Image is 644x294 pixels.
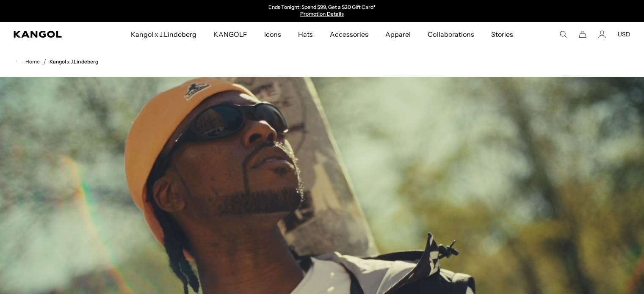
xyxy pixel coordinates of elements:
span: Stories [491,22,513,47]
slideshow-component: Announcement bar [235,4,409,18]
a: Stories [483,22,522,47]
button: USD [618,30,630,38]
li: / [40,57,46,67]
a: Kangol [14,31,86,38]
span: Collaborations [428,22,474,47]
span: Accessories [330,22,368,47]
span: Home [24,59,40,65]
button: Cart [579,30,586,38]
span: Icons [264,22,281,47]
span: Hats [298,22,313,47]
a: Accessories [321,22,377,47]
div: Announcement [235,4,409,18]
a: Promotion Details [300,11,343,17]
summary: Search here [559,30,567,38]
a: Icons [256,22,290,47]
span: Kangol x J.Lindeberg [131,22,197,47]
a: Account [598,30,606,38]
a: Hats [290,22,321,47]
a: Home [16,58,40,66]
a: Collaborations [419,22,482,47]
a: Kangol x J.Lindeberg [50,59,98,65]
span: KANGOLF [213,22,247,47]
a: Apparel [377,22,419,47]
a: Kangol x J.Lindeberg [122,22,205,47]
div: 1 of 2 [235,4,409,18]
p: Ends Tonight: Spend $99, Get a $20 Gift Card* [268,4,376,11]
a: KANGOLF [205,22,255,47]
span: Apparel [385,22,411,47]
